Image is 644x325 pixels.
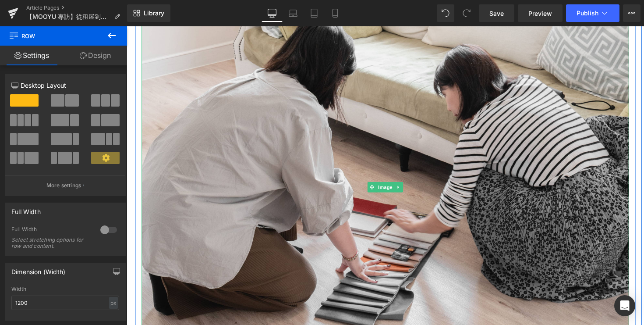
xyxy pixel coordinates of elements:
[325,4,346,22] a: Mobile
[304,4,325,22] a: Tablet
[109,297,118,309] div: px
[144,9,164,17] span: Library
[11,263,65,275] div: Dimension (Width)
[256,160,274,170] span: Image
[614,295,635,316] div: Open Intercom Messenger
[262,4,283,22] a: Desktop
[489,9,504,18] span: Save
[274,160,283,170] a: Expand / Collapse
[46,182,81,189] p: More settings
[518,4,563,22] a: Preview
[528,9,552,18] span: Preview
[9,26,96,46] span: Row
[11,296,119,310] input: auto
[26,13,110,20] span: 【MOOYU 專訪】從租屋到買房｜[PERSON_NAME]：真的感受到這就是我的家
[11,203,41,215] div: Full Width
[11,237,90,249] div: Select stretching options for row and content.
[127,4,170,22] a: New Library
[577,10,598,17] span: Publish
[283,4,304,22] a: Laptop
[623,4,640,22] button: More
[11,81,119,90] p: Desktop Layout
[458,4,475,22] button: Redo
[11,286,119,292] div: Width
[437,4,454,22] button: Undo
[26,4,127,11] a: Article Pages
[5,175,125,196] button: More settings
[64,46,127,65] a: Design
[566,4,619,22] button: Publish
[11,226,92,235] div: Full Width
